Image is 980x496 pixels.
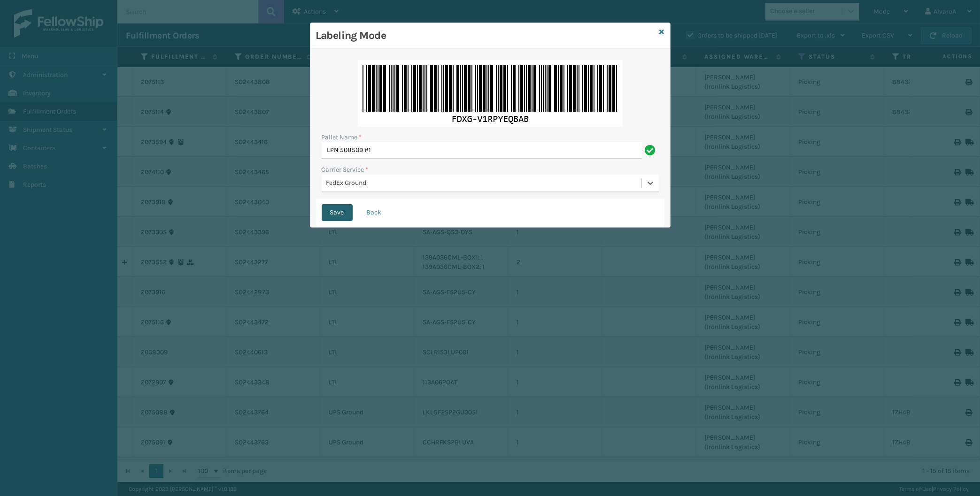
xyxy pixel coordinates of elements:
[322,132,362,142] label: Pallet Name
[358,60,623,127] img: LCxqMAAAAASUVORK5CYII=
[322,165,369,175] label: Carrier Service
[358,204,390,221] button: Back
[316,29,656,43] h3: Labeling Mode
[326,178,642,188] div: FedEx Ground
[322,204,353,221] button: Save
